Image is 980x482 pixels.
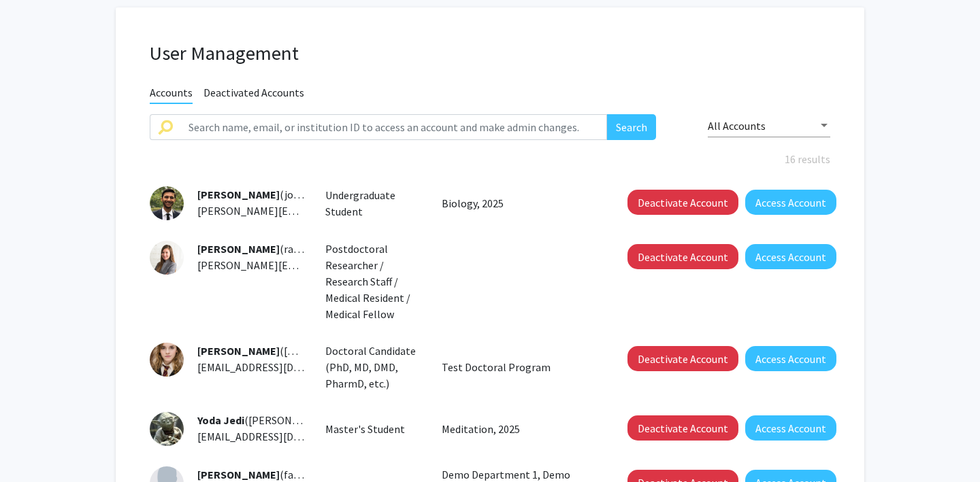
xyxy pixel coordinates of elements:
[10,421,58,472] iframe: Chat
[745,190,836,215] button: Access Account
[197,242,333,256] span: (racheldoe)
[197,258,525,272] span: [PERSON_NAME][EMAIL_ADDRESS][PERSON_NAME][DOMAIN_NAME]
[150,343,184,377] img: Profile Picture
[315,187,432,220] div: Undergraduate Student
[180,114,607,140] input: Search name, email, or institution ID to access an account and make admin changes.
[150,412,184,446] img: Profile Picture
[197,204,525,218] span: [PERSON_NAME][EMAIL_ADDRESS][PERSON_NAME][DOMAIN_NAME]
[627,415,738,441] button: Deactivate Account
[745,244,836,269] button: Access Account
[197,344,368,358] span: ([PERSON_NAME])
[442,195,597,211] p: Biology, 2025
[197,413,378,427] span: ([PERSON_NAME]+masters)
[197,468,280,481] span: [PERSON_NAME]
[627,346,738,371] button: Deactivate Account
[627,244,738,269] button: Deactivate Account
[197,344,280,358] span: [PERSON_NAME]
[150,241,184,275] img: Profile Picture
[197,360,363,374] span: [EMAIL_ADDRESS][DOMAIN_NAME]
[197,188,319,201] span: (joedoe)
[197,468,336,481] span: (faculty_qa)
[442,421,597,437] p: Meditation, 2025
[708,119,766,133] span: All Accounts
[150,41,830,65] h1: User Management
[607,114,656,140] button: Search
[745,415,836,441] button: Access Account
[627,190,738,215] button: Deactivate Account
[197,188,280,201] span: [PERSON_NAME]
[745,346,836,371] button: Access Account
[197,242,280,256] span: [PERSON_NAME]
[140,151,840,167] div: 16 results
[150,186,184,220] img: Profile Picture
[197,413,244,427] span: Yoda Jedi
[315,421,432,437] div: Master's Student
[197,430,363,443] span: [EMAIL_ADDRESS][DOMAIN_NAME]
[315,241,432,322] div: Postdoctoral Researcher / Research Staff / Medical Resident / Medical Fellow
[203,86,304,103] span: Deactivated Accounts
[150,86,193,104] span: Accounts
[442,359,597,375] p: Test Doctoral Program
[315,343,432,392] div: Doctoral Candidate (PhD, MD, DMD, PharmD, etc.)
